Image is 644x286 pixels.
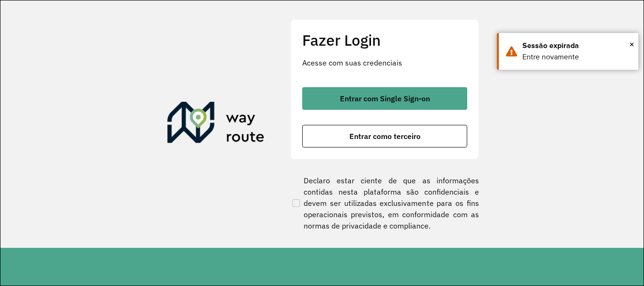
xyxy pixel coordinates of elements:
button: button [302,87,467,110]
label: Declaro estar ciente de que as informações contidas nesta plataforma são confidenciais e devem se... [290,175,479,231]
button: button [302,125,467,147]
p: Acesse com suas credenciais [302,57,467,68]
img: Roteirizador AmbevTech [167,102,264,147]
span: Entrar como terceiro [349,132,421,140]
button: Close [629,37,634,51]
span: × [629,37,634,51]
h2: Fazer Login [302,31,467,49]
div: Sessão expirada [522,40,631,51]
span: Entrar com Single Sign-on [340,95,430,102]
div: Entre novamente [522,51,631,63]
